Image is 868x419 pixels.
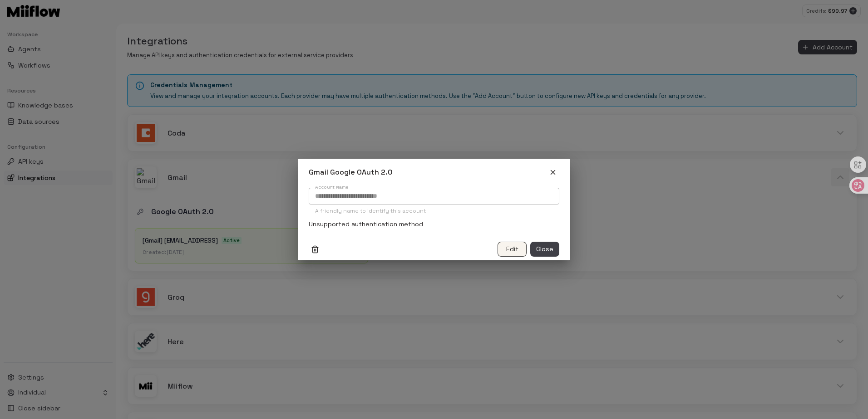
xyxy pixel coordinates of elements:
button: Delete organization level config [309,242,321,257]
button: Edit [498,242,527,257]
label: Account Name [315,184,349,190]
p: A friendly name to identify this account [315,206,553,216]
button: Close [530,242,559,257]
h6: Gmail Google OAuth 2.0 [309,166,393,178]
p: Unsupported authentication method [309,219,559,229]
